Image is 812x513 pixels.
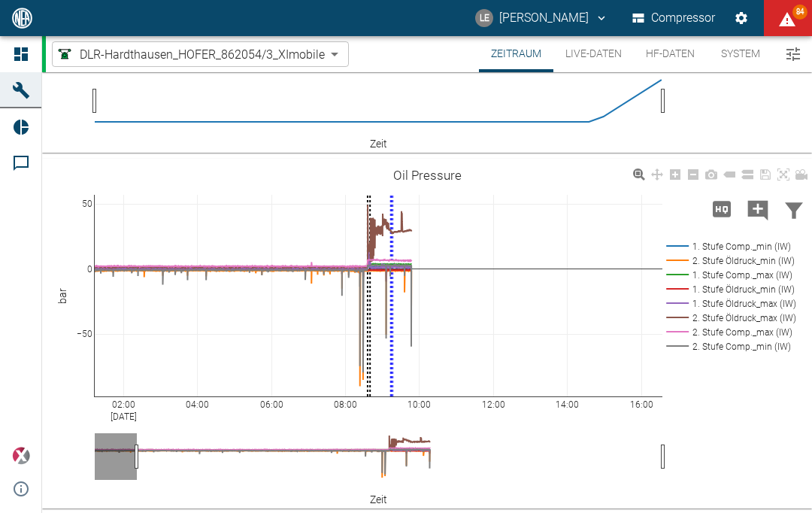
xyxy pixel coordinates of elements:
button: Einstellungen [728,5,755,32]
img: logo [11,8,34,28]
button: System [707,36,774,72]
button: Zeitraum [479,36,553,72]
a: DLR-Hardthausen_HOFER_862054/3_XImobile [56,45,325,63]
span: DLR-Hardthausen_HOFER_862054/3_XImobile [80,46,325,63]
button: Menü umschalten [780,41,806,67]
span: 84 [792,5,807,20]
text: 2. Stufe Öldruck_max (IW) [692,313,796,323]
img: Xplore Logo [12,447,30,465]
div: LE [475,9,493,27]
button: Live-Daten [553,36,634,72]
button: lucas.eissen@neuman-esser.com [473,5,611,32]
button: Daten filtern [776,190,812,229]
button: Kommentar hinzufügen [740,190,776,229]
text: 1. Stufe Öldruck_max (IW) [692,299,796,309]
button: HF-Daten [634,36,707,72]
button: Compressor [629,5,719,32]
span: Hohe Auflösung [704,201,740,215]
